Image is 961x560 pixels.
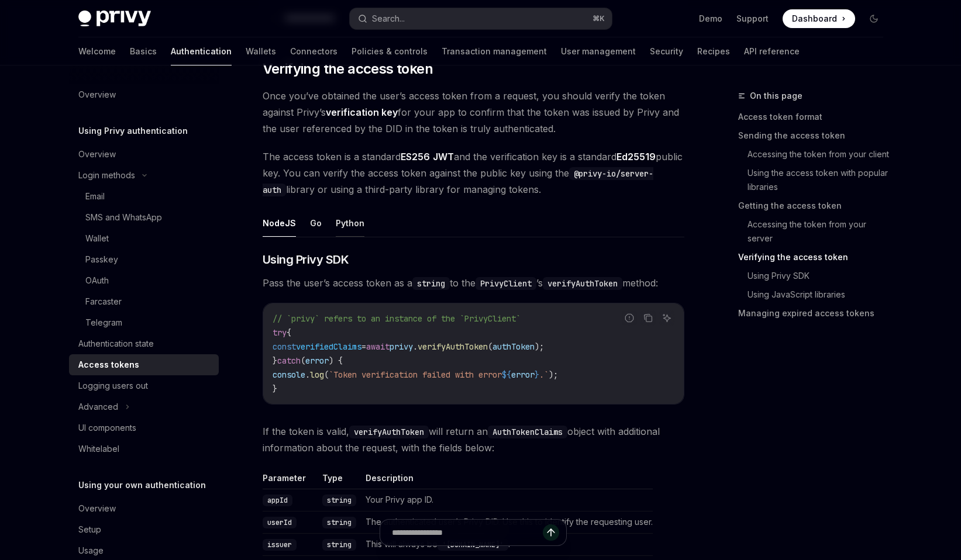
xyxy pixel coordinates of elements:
a: UI components [69,417,219,438]
div: Search... [372,12,405,26]
img: dark logo [78,11,151,27]
a: Transaction management [442,37,547,65]
code: PrivyClient [476,277,536,290]
span: Dashboard [792,13,837,25]
div: UI components [78,421,136,435]
a: Sending the access token [738,126,893,145]
a: Access token format [738,108,893,126]
th: Description [361,472,653,489]
span: log [310,369,324,380]
a: Overview [69,144,219,165]
a: Overview [69,498,219,519]
button: Search...⌘K [350,8,612,29]
span: verifiedClaims [296,341,361,352]
div: Advanced [78,400,118,414]
span: Verifying the access token [263,60,433,78]
span: ); [535,341,544,352]
th: Parameter [263,472,318,489]
code: AuthTokenClaims [488,426,567,438]
a: Whitelabel [69,438,219,459]
button: Report incorrect code [622,310,637,326]
span: ( [301,355,305,366]
a: Policies & controls [352,37,428,65]
a: Verifying the access token [738,248,893,267]
span: } [535,369,539,380]
div: Setup [78,523,101,537]
span: // `privy` refers to an instance of the `PrivyClient` [273,313,521,324]
a: Connectors [290,37,337,65]
th: Type [318,472,361,489]
h5: Using Privy authentication [78,124,188,138]
a: Demo [699,13,722,25]
a: Basics [130,37,157,65]
span: `Token verification failed with error [329,369,502,380]
span: catch [277,355,301,366]
a: Authentication state [69,333,219,354]
span: ) { [329,355,343,366]
span: ⌘ K [593,14,605,23]
a: Using Privy SDK [748,267,893,285]
div: Farcaster [85,295,122,309]
span: . [413,341,418,352]
a: Wallet [69,228,219,249]
div: Telegram [85,316,122,330]
div: Overview [78,88,116,102]
div: Wallet [85,231,109,246]
code: verifyAuthToken [349,426,429,438]
a: API reference [744,37,800,65]
div: Authentication state [78,337,154,351]
a: Authentication [171,37,232,65]
span: privy [390,341,413,352]
a: Getting the access token [738,196,893,215]
div: SMS and WhatsApp [85,210,162,224]
div: Overview [78,502,116,516]
span: authToken [492,341,535,352]
a: Managing expired access tokens [738,304,893,323]
span: Pass the user’s access token as a to the ’s method: [263,275,684,291]
div: Logging users out [78,379,148,393]
span: Using Privy SDK [263,251,349,268]
button: Copy the contents from the code block [640,310,656,326]
a: Using the access token with popular libraries [748,164,893,196]
code: verifyAuthToken [543,277,622,290]
a: Passkey [69,249,219,270]
button: Send message [543,524,559,541]
a: Welcome [78,37,116,65]
span: The access token is a standard and the verification key is a standard public key. You can verify ... [263,148,684,198]
a: Access tokens [69,354,219,375]
div: Passkey [85,253,118,267]
span: .` [539,369,549,380]
span: ${ [502,369,511,380]
span: error [511,369,535,380]
span: = [361,341,366,352]
a: Security [650,37,683,65]
code: string [322,495,356,506]
a: Accessing the token from your client [748,145,893,164]
strong: verification key [326,106,398,118]
a: Logging users out [69,375,219,396]
td: Your Privy app ID. [361,489,653,511]
div: Whitelabel [78,442,119,456]
a: Dashboard [783,9,855,28]
span: console [273,369,305,380]
code: appId [263,495,292,506]
a: Support [736,13,769,25]
span: ( [488,341,492,352]
button: NodeJS [263,209,296,237]
td: The authenticated user’s Privy DID. Use this to identify the requesting user. [361,511,653,533]
a: Wallets [246,37,276,65]
div: Access tokens [78,358,139,372]
div: Overview [78,147,116,161]
a: Email [69,186,219,207]
span: await [366,341,390,352]
code: @privy-io/server-auth [263,167,653,196]
span: ( [324,369,329,380]
div: Email [85,189,105,203]
a: Overview [69,84,219,105]
a: Accessing the token from your server [748,215,893,248]
a: Ed25519 [616,151,656,163]
span: . [305,369,310,380]
span: verifyAuthToken [418,341,488,352]
a: Using JavaScript libraries [748,285,893,304]
a: Telegram [69,312,219,333]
